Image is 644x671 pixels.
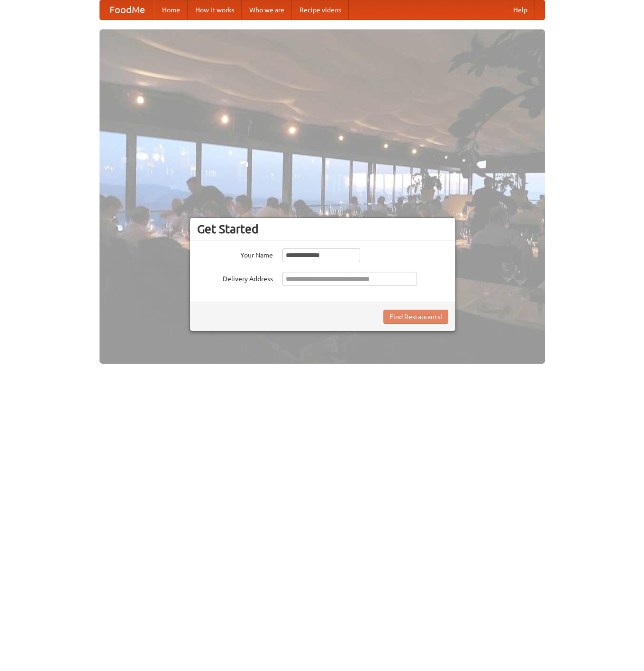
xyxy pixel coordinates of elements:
[506,0,535,19] a: Help
[383,310,448,324] button: Find Restaurants!
[197,272,273,284] label: Delivery Address
[188,0,242,19] a: How it works
[242,0,292,19] a: Who we are
[197,248,273,260] label: Your Name
[100,0,154,19] a: FoodMe
[154,0,188,19] a: Home
[197,222,448,236] h3: Get Started
[292,0,349,19] a: Recipe videos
